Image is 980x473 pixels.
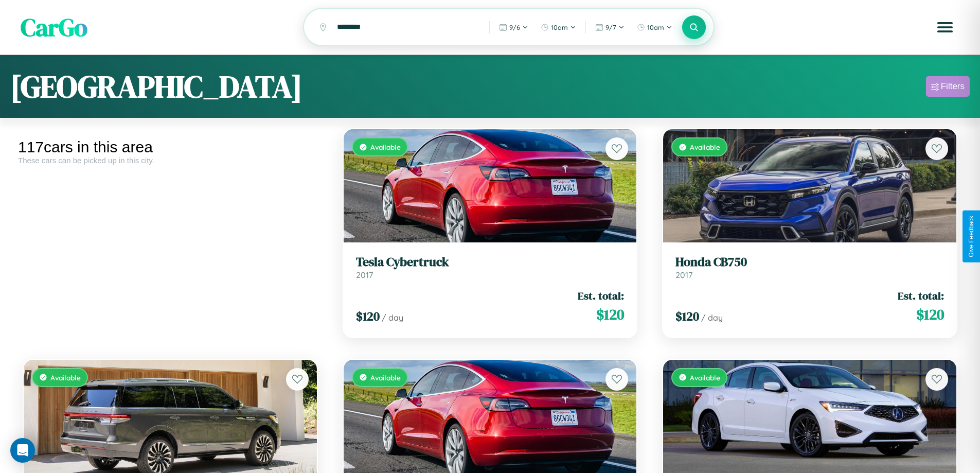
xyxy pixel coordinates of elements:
[356,255,625,280] a: Tesla Cybertruck2017
[647,23,664,31] span: 10am
[632,19,678,36] button: 10am
[968,216,975,257] div: Give Feedback
[10,65,302,108] h1: [GEOGRAPHIC_DATA]
[18,156,323,165] div: These cars can be picked up in this city.
[916,304,944,325] span: $ 120
[675,270,692,280] span: 2017
[605,23,616,31] span: 9 / 7
[50,373,81,382] span: Available
[926,76,970,97] button: Filters
[590,19,630,36] button: 9/7
[356,308,380,325] span: $ 120
[931,13,959,42] button: Open menu
[370,143,401,151] span: Available
[356,255,625,270] h3: Tesla Cybertruck
[578,288,624,303] span: Est. total:
[21,10,87,44] span: CarGo
[596,304,624,325] span: $ 120
[690,143,720,151] span: Available
[356,270,373,280] span: 2017
[675,308,699,325] span: $ 120
[18,138,323,156] div: 117 cars in this area
[509,23,520,31] span: 9 / 6
[10,438,35,463] div: Open Intercom Messenger
[382,312,403,323] span: / day
[551,23,568,31] span: 10am
[898,288,944,303] span: Est. total:
[690,373,720,382] span: Available
[536,19,581,36] button: 10am
[494,19,533,36] button: 9/6
[675,255,944,280] a: Honda CB7502017
[941,81,965,92] div: Filters
[701,312,723,323] span: / day
[370,373,401,382] span: Available
[675,255,944,270] h3: Honda CB750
